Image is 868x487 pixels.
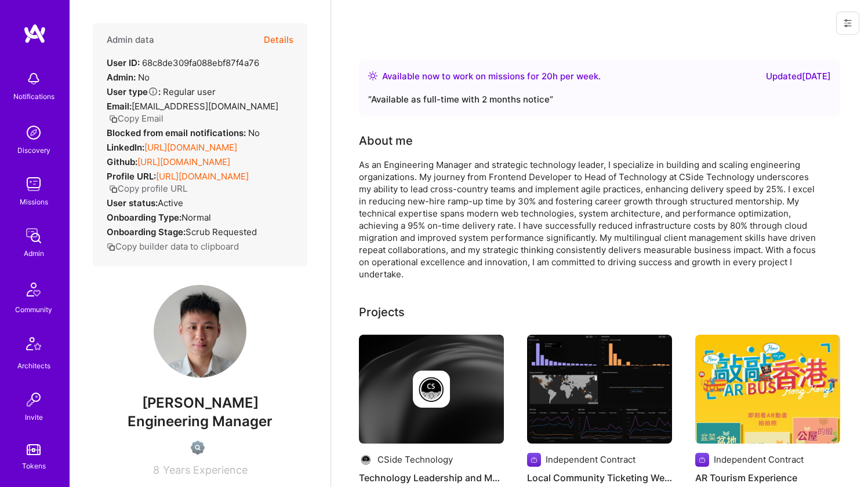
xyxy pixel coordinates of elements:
img: Availability [368,71,377,80]
img: logo [23,23,46,44]
div: Discovery [17,144,50,156]
img: Local Community Ticketing Website [527,335,672,444]
img: Company logo [413,371,450,408]
button: Copy builder data to clipboard [107,240,239,252]
img: admin teamwork [22,224,45,247]
img: AR Tourism Experience [695,335,840,444]
img: cover [359,335,504,444]
div: Available now to work on missions for h per week . [382,69,601,83]
div: As an Engineering Manager and strategic technology leader, I specialize in building and scaling e... [359,159,823,280]
div: Independent Contract [714,453,804,466]
img: bell [22,67,45,90]
img: Community [20,276,48,303]
div: Projects [359,303,405,321]
img: Architects [20,332,48,360]
h4: AR Tourism Experience [695,470,840,485]
div: 68c8de309fa088ebf87f4a76 [107,57,259,69]
span: Scrub Requested [186,226,257,237]
i: icon Copy [109,185,118,193]
button: Details [264,23,293,57]
div: Tokens [22,460,46,472]
img: Company logo [359,453,373,467]
span: [EMAIL_ADDRESS][DOMAIN_NAME] [132,101,278,112]
i: icon Copy [109,115,118,123]
strong: Profile URL: [107,171,156,182]
span: Years Experience [163,464,248,476]
i: icon Copy [107,243,115,251]
img: Company logo [695,453,709,467]
div: Notifications [13,90,55,102]
strong: User type : [107,86,161,97]
button: Copy profile URL [109,182,187,195]
div: Community [15,303,52,316]
strong: Blocked from email notifications: [107,127,248,138]
div: Updated [DATE] [766,69,831,83]
div: Admin [24,247,44,259]
div: CSide Technology [377,453,453,466]
h4: Technology Leadership and Mentorship [359,470,504,485]
span: [PERSON_NAME] [93,394,307,412]
div: Regular user [107,86,216,98]
img: Invite [22,388,45,411]
h4: Admin data [107,35,154,45]
div: About me [359,132,413,149]
strong: Onboarding Type: [107,212,181,223]
strong: LinkedIn: [107,142,144,153]
img: User Avatar [154,285,246,378]
div: Architects [17,360,50,372]
strong: User status: [107,197,158,208]
a: [URL][DOMAIN_NAME] [156,171,249,182]
span: Active [158,197,183,208]
strong: Admin: [107,72,136,83]
div: Invite [25,411,43,423]
img: Not Scrubbed [191,441,205,455]
strong: Github: [107,156,137,167]
div: No [107,71,150,83]
h4: Local Community Ticketing Website [527,470,672,485]
img: Company logo [527,453,541,467]
strong: Onboarding Stage: [107,226,186,237]
strong: Email: [107,101,132,112]
i: Help [148,86,158,97]
strong: User ID: [107,57,140,68]
div: “ Available as full-time with 2 months notice ” [368,93,831,107]
a: [URL][DOMAIN_NAME] [137,156,230,167]
img: tokens [27,444,41,455]
button: Copy Email [109,112,164,125]
div: Missions [20,196,48,208]
span: Engineering Manager [128,413,273,430]
span: 8 [153,464,159,476]
a: [URL][DOMAIN_NAME] [144,142,237,153]
span: 20 [542,71,553,82]
div: Independent Contract [546,453,635,466]
span: normal [181,212,211,223]
div: No [107,127,260,139]
img: teamwork [22,173,45,196]
img: discovery [22,121,45,144]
